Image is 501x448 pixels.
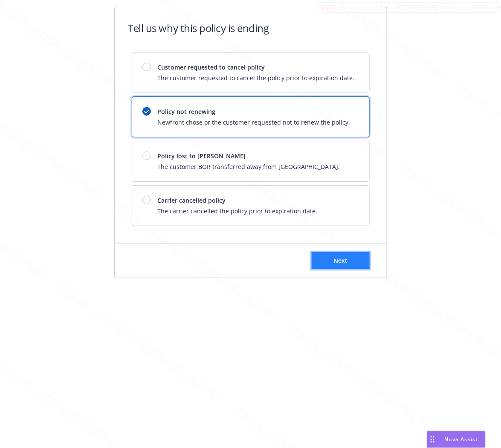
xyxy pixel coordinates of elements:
span: The carrier cancelled the policy prior to expiration date. [158,207,318,215]
div: Drag to move [427,431,438,448]
button: Next [312,252,370,269]
span: Next [333,256,348,265]
span: Policy lost to [PERSON_NAME] [158,151,340,160]
span: Carrier cancelled policy [158,196,318,205]
span: The customer BOR transferred away from [GEOGRAPHIC_DATA]. [158,162,340,171]
span: Nova Assist [445,436,478,443]
span: Policy not renewing [158,107,350,116]
span: Newfront chose or the customer requested not to renew the policy. [158,118,350,127]
span: Customer requested to cancel policy [158,63,355,72]
span: The customer requested to cancel the policy prior to expiration date. [158,73,355,82]
h1: Tell us why this policy is ending [128,21,269,35]
button: Nova Assist [427,431,486,448]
